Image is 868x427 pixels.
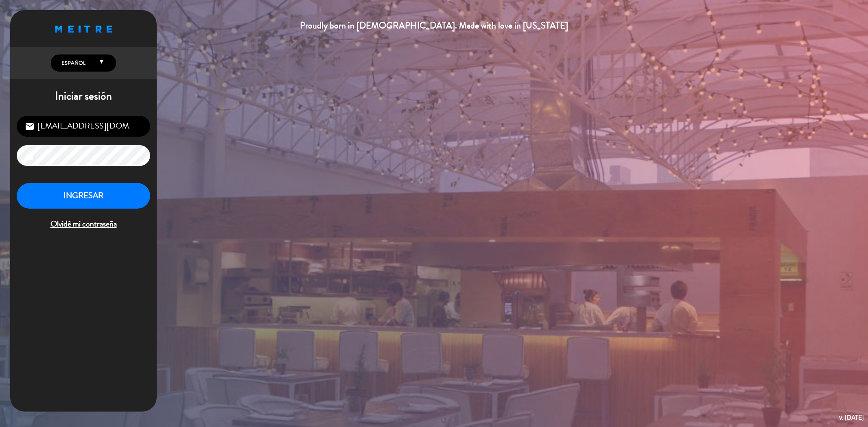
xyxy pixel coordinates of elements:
[17,116,150,137] input: Correo Electrónico
[17,218,150,231] span: Olvidé mi contraseña
[839,412,864,423] div: v. [DATE]
[10,89,157,103] h1: Iniciar sesión
[59,59,85,67] span: Español
[25,151,35,161] i: lock
[17,183,150,209] button: INGRESAR
[25,122,35,131] i: email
